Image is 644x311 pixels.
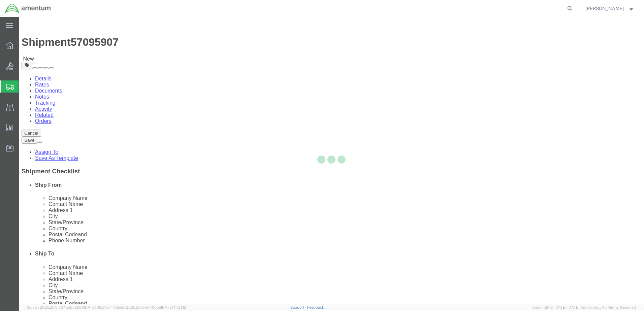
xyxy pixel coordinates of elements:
[585,5,624,12] span: Scott Meyers
[290,305,307,309] a: Support
[84,305,111,309] span: [DATE] 09:51:07
[532,305,636,310] span: Copyright © [DATE]-[DATE] Agistix Inc., All Rights Reserved
[114,305,186,309] span: Client: 2025.20.0-e640dba
[161,305,186,309] span: [DATE] 17:21:12
[27,305,111,309] span: Server: 2025.20.0-734e5bc92d9
[5,3,51,13] img: logo
[307,305,324,309] a: Feedback
[585,4,635,12] button: [PERSON_NAME]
